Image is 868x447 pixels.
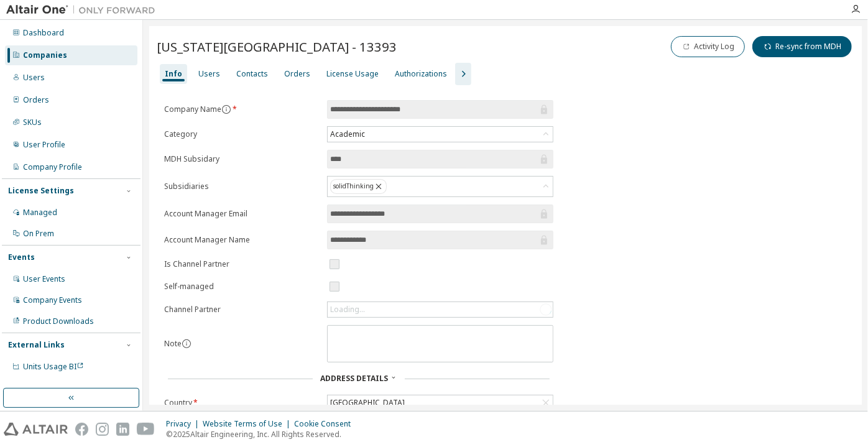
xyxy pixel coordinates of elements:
[75,423,88,436] img: facebook.svg
[328,302,553,317] div: Loading...
[166,429,358,440] p: © 2025 Altair Engineering, Inc. All Rights Reserved.
[330,305,365,315] div: Loading...
[328,127,553,142] div: Academic
[23,140,65,150] div: User Profile
[166,419,203,429] div: Privacy
[164,129,320,139] label: Category
[198,69,220,79] div: Users
[328,396,407,410] div: [GEOGRAPHIC_DATA]
[23,28,64,38] div: Dashboard
[6,4,162,16] img: Altair One
[23,73,45,83] div: Users
[23,162,82,172] div: Company Profile
[23,295,82,305] div: Company Events
[157,38,397,55] span: [US_STATE][GEOGRAPHIC_DATA] - 13393
[236,69,268,79] div: Contacts
[23,50,67,60] div: Companies
[137,423,155,436] img: youtube.svg
[328,127,367,141] div: Academic
[330,179,387,194] div: solidThinking
[328,395,553,410] div: [GEOGRAPHIC_DATA]
[164,235,320,245] label: Account Manager Name
[164,305,320,315] label: Channel Partner
[8,340,65,350] div: External Links
[164,104,320,114] label: Company Name
[203,419,294,429] div: Website Terms of Use
[164,398,320,408] label: Country
[116,423,129,436] img: linkedin.svg
[23,361,84,372] span: Units Usage BI
[23,118,42,127] div: SKUs
[23,95,49,105] div: Orders
[8,252,35,262] div: Events
[164,209,320,219] label: Account Manager Email
[294,419,358,429] div: Cookie Consent
[221,104,231,114] button: information
[8,186,74,196] div: License Settings
[326,69,379,79] div: License Usage
[96,423,109,436] img: instagram.svg
[284,69,310,79] div: Orders
[164,259,320,269] label: Is Channel Partner
[752,36,852,57] button: Re-sync from MDH
[328,177,553,196] div: solidThinking
[23,316,94,326] div: Product Downloads
[164,338,182,349] label: Note
[164,154,320,164] label: MDH Subsidary
[395,69,447,79] div: Authorizations
[165,69,182,79] div: Info
[671,36,745,57] button: Activity Log
[23,274,65,284] div: User Events
[164,182,320,191] label: Subsidiaries
[23,229,54,239] div: On Prem
[23,208,57,218] div: Managed
[4,423,68,436] img: altair_logo.svg
[182,339,192,349] button: information
[320,373,388,384] span: Address Details
[164,282,320,292] label: Self-managed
